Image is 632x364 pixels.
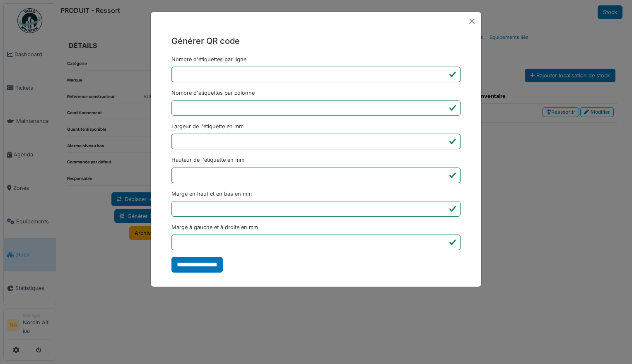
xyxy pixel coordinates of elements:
[171,223,258,231] label: Marge à gauche et à droite en mm
[171,190,252,198] label: Marge en haut et en bas en mm
[466,15,478,27] button: Close
[171,35,461,47] h5: Générer QR code
[171,55,246,63] label: Nombre d'étiquettes par ligne
[171,89,255,97] label: Nombre d'étiquettes par colonne
[171,156,244,164] label: Hauteur de l'étiquette en mm
[171,122,244,130] label: Largeur de l'étiquette en mm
